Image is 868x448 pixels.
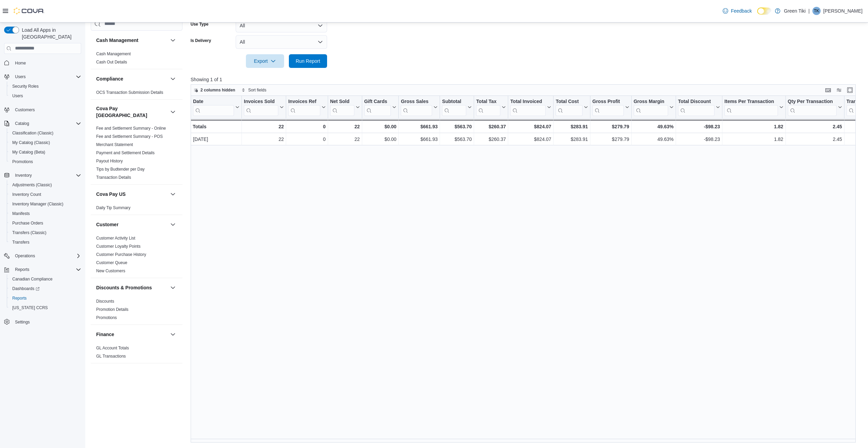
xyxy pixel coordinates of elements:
[96,260,127,265] span: Customer Queue
[169,108,177,116] button: Cova Pay [GEOGRAPHIC_DATA]
[96,252,146,257] span: Customer Purchase History
[401,135,438,143] div: $661.93
[401,98,438,116] button: Gross Sales
[12,59,29,67] a: Home
[96,175,131,180] a: Transaction Details
[191,86,238,94] button: 2 columns hidden
[239,86,269,94] button: Sort fields
[556,98,582,105] div: Total Cost
[244,98,278,105] div: Invoices Sold
[236,35,327,49] button: All
[12,265,81,274] span: Reports
[12,220,43,226] span: Purchase Orders
[724,98,778,105] div: Items Per Transaction
[10,82,81,90] span: Security Roles
[678,98,715,105] div: Total Discount
[12,171,34,179] button: Inventory
[289,54,327,68] button: Run Report
[169,36,177,44] button: Cash Management
[96,252,146,257] a: Customer Purchase History
[10,139,53,147] a: My Catalog (Classic)
[12,171,81,179] span: Inventory
[510,98,551,116] button: Total Invoiced
[288,98,325,116] button: Invoices Ref
[1,265,84,274] button: Reports
[788,122,842,131] div: 2.45
[96,75,167,82] button: Compliance
[7,138,84,147] button: My Catalog (Classic)
[476,98,506,116] button: Total Tax
[12,317,81,326] span: Settings
[812,7,821,15] div: Tim Keating
[7,274,84,284] button: Canadian Compliance
[193,98,234,116] div: Date
[96,299,114,304] a: Discounts
[12,159,33,164] span: Promotions
[169,330,177,338] button: Finance
[814,7,819,15] span: TK
[96,90,163,95] a: OCS Transaction Submission Details
[96,126,166,131] a: Fee and Settlement Summary - Online
[12,119,81,128] span: Catalog
[678,98,715,116] div: Total Discount
[1,171,84,180] button: Inventory
[96,191,126,198] h3: Cova Pay US
[7,190,84,199] button: Inventory Count
[96,221,118,228] h3: Customer
[10,209,32,218] a: Manifests
[288,98,320,116] div: Invoices Ref
[823,7,863,15] p: [PERSON_NAME]
[724,98,778,116] div: Items Per Transaction
[12,318,32,326] a: Settings
[96,284,152,291] h3: Discounts & Promotions
[96,244,141,249] span: Customer Loyalty Points
[7,284,84,293] a: Dashboards
[91,234,182,278] div: Customer
[4,55,81,345] nav: Complex example
[592,135,629,143] div: $279.79
[510,135,551,143] div: $824.07
[96,167,145,172] span: Tips by Budtender per Day
[288,122,325,131] div: 0
[10,304,81,312] span: Washington CCRS
[201,87,235,93] span: 2 columns hidden
[10,181,81,189] span: Adjustments (Classic)
[12,140,50,145] span: My Catalog (Classic)
[91,204,182,215] div: Cova Pay US
[10,238,32,246] a: Transfers
[96,150,155,156] span: Payment and Settlement Details
[96,236,135,241] a: Customer Activity List
[96,307,129,312] span: Promotion Details
[96,353,126,359] span: GL Transactions
[556,135,588,143] div: $283.91
[191,76,863,83] p: Showing 1 of 1
[12,182,52,188] span: Adjustments (Classic)
[442,122,472,131] div: $563.70
[96,37,138,44] h3: Cash Management
[96,175,131,180] span: Transaction Details
[476,98,500,116] div: Total Tax
[244,135,284,143] div: 22
[12,276,53,282] span: Canadian Compliance
[7,237,84,247] button: Transfers
[169,220,177,229] button: Customer
[15,121,29,126] span: Catalog
[96,354,126,359] a: GL Transactions
[12,59,81,67] span: Home
[7,303,84,313] button: [US_STATE] CCRS
[10,209,81,218] span: Manifests
[678,98,720,116] button: Total Discount
[96,315,117,320] span: Promotions
[1,72,84,82] button: Users
[364,135,397,143] div: $0.00
[10,190,81,199] span: Inventory Count
[193,98,239,116] button: Date
[12,286,40,291] span: Dashboards
[592,98,629,116] button: Gross Profit
[91,344,182,363] div: Finance
[96,142,133,147] span: Merchant Statement
[10,148,48,156] a: My Catalog (Beta)
[12,265,32,274] button: Reports
[96,260,127,265] a: Customer Queue
[96,205,131,211] span: Daily Tip Summary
